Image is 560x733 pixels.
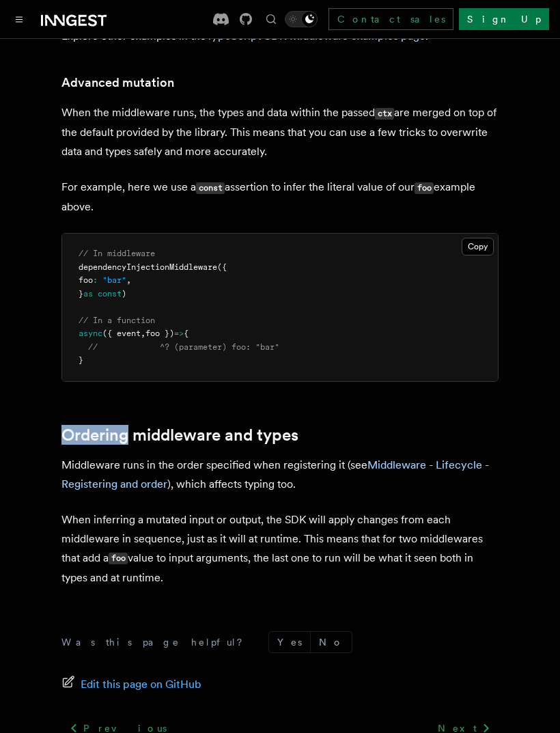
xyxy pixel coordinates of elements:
a: Contact sales [328,8,453,30]
span: } [79,289,83,299]
a: Edit this page on GitHub [61,675,201,694]
span: as [83,289,93,299]
span: foo }) [145,329,174,338]
span: const [98,289,122,299]
a: Ordering middleware and types [61,426,298,445]
a: Sign Up [459,8,549,30]
code: foo [109,553,128,564]
span: foo [79,275,93,285]
button: Yes [269,632,310,652]
a: Advanced mutation [61,73,174,92]
span: { [184,329,188,338]
code: ctx [375,108,394,120]
span: ({ [217,262,227,272]
p: Was this page helpful? [61,635,252,649]
span: async [79,329,102,338]
button: Toggle dark mode [285,11,318,27]
span: : [93,275,98,285]
span: // In a function [79,316,155,325]
code: const [196,182,225,194]
p: Middleware runs in the order specified when registering it (see ), which affects typing too. [61,456,499,494]
span: // ^? (parameter) foo: "bar" [88,342,279,352]
code: foo [415,182,434,194]
span: , [126,275,131,285]
a: Middleware - Lifecycle - Registering and order [61,458,489,490]
span: // In middleware [79,249,155,258]
span: Edit this page on GitHub [81,675,201,694]
button: Toggle navigation [11,11,27,27]
p: When inferring a mutated input or output, the SDK will apply changes from each middleware in sequ... [61,510,499,587]
span: ({ event [102,329,141,338]
button: No [311,632,352,652]
p: For example, here we use a assertion to infer the literal value of our example above. [61,178,499,217]
button: Find something... [263,11,279,27]
span: dependencyInjectionMiddleware [79,262,217,272]
p: When the middleware runs, the types and data within the passed are merged on top of the default p... [61,103,499,161]
span: "bar" [102,275,126,285]
button: Copy [462,238,494,255]
span: ) [122,289,126,299]
span: => [174,329,184,338]
span: } [79,355,83,365]
span: , [141,329,145,338]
